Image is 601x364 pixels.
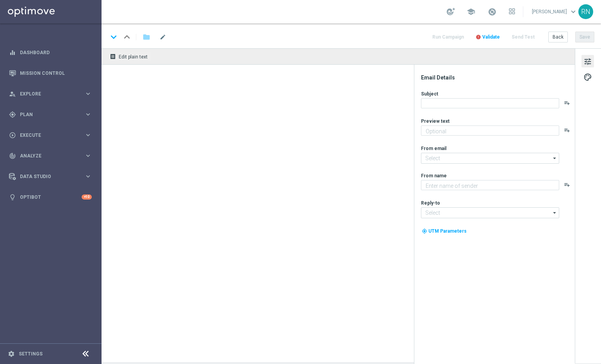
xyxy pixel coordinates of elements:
[578,4,593,19] div: RN
[19,352,43,356] a: Settings
[564,100,570,106] button: playlist_add
[9,132,84,139] div: Execute
[9,152,16,159] i: track_changes
[421,207,559,218] input: Select
[474,32,501,42] button: error Validate
[551,153,559,163] i: arrow_drop_down
[9,42,92,63] div: Dashboard
[9,49,92,56] button: equalizer Dashboard
[9,173,92,180] button: Data Studio keyboard_arrow_right
[20,42,92,63] a: Dashboard
[20,63,92,83] a: Mission Control
[84,131,92,139] i: keyboard_arrow_right
[159,34,166,41] span: mode_edit
[581,71,594,83] button: palette
[9,153,92,159] button: track_changes Analyze keyboard_arrow_right
[9,70,92,76] button: Mission Control
[20,133,84,138] span: Execute
[9,111,16,118] i: gps_fixed
[564,182,570,188] button: playlist_add
[421,200,440,206] label: Reply-to
[9,90,84,97] div: Explore
[9,49,16,56] i: equalizer
[9,111,84,118] div: Plan
[422,228,427,234] i: my_location
[20,112,84,117] span: Plan
[20,92,84,96] span: Explore
[9,132,16,139] i: play_circle_outline
[421,173,447,179] label: From name
[9,90,16,97] i: person_search
[575,32,594,42] button: Save
[9,173,84,180] div: Data Studio
[531,6,578,18] a: [PERSON_NAME]keyboard_arrow_down
[564,127,570,133] button: playlist_add
[143,32,150,42] i: folder
[551,208,559,218] i: arrow_drop_down
[581,55,594,67] button: tune
[20,174,84,179] span: Data Studio
[142,31,151,43] button: folder
[569,7,578,16] span: keyboard_arrow_down
[20,154,84,158] span: Analyze
[119,54,148,60] span: Edit plain text
[84,152,92,159] i: keyboard_arrow_right
[467,7,475,16] span: school
[9,132,92,138] button: play_circle_outline Execute keyboard_arrow_right
[108,31,119,43] i: keyboard_arrow_down
[482,34,500,40] span: Validate
[108,51,151,62] button: receipt Edit plain text
[421,227,467,235] button: my_location UTM Parameters
[82,194,92,200] div: +10
[428,228,467,234] span: UTM Parameters
[9,194,92,200] button: lightbulb Optibot +10
[84,90,92,97] i: keyboard_arrow_right
[9,194,16,201] i: lightbulb
[421,145,446,152] label: From email
[9,91,92,97] button: person_search Explore keyboard_arrow_right
[548,32,568,42] button: Back
[84,111,92,118] i: keyboard_arrow_right
[421,118,449,124] label: Preview text
[421,153,559,164] input: Select
[583,57,592,67] span: tune
[9,63,92,83] div: Mission Control
[110,53,116,60] i: receipt
[9,111,92,118] button: gps_fixed Plan keyboard_arrow_right
[8,350,15,357] i: settings
[583,72,592,82] span: palette
[9,152,84,159] div: Analyze
[421,74,574,81] div: Email Details
[9,187,92,207] div: Optibot
[476,34,481,40] i: error
[84,173,92,180] i: keyboard_arrow_right
[421,91,438,97] label: Subject
[20,187,82,207] a: Optibot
